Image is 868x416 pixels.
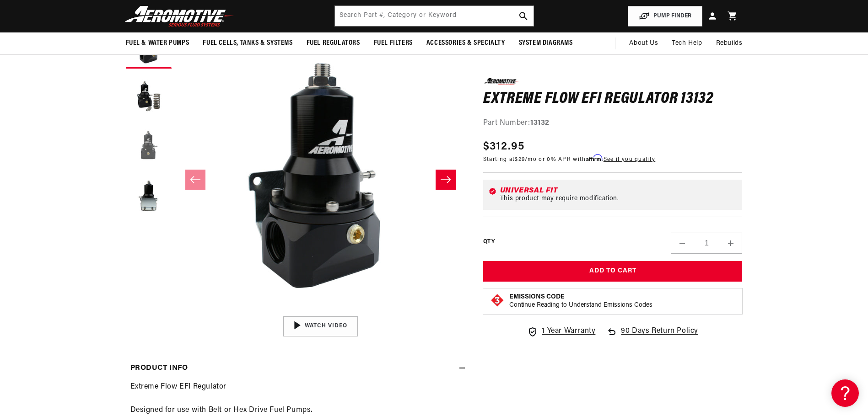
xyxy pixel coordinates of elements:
[512,32,580,54] summary: System Diagrams
[185,170,205,190] button: Slide left
[374,38,413,48] span: Fuel Filters
[629,40,658,47] span: About Us
[604,156,655,162] a: See if you qualify - Learn more about Affirm Financing (opens in modal)
[367,32,420,54] summary: Fuel Filters
[672,38,702,48] span: Tech Help
[628,6,702,27] button: PUMP FINDER
[196,32,299,54] summary: Fuel Cells, Tanks & Systems
[130,363,188,374] h2: Product Info
[483,238,495,246] label: QTY
[621,325,698,347] span: 90 Days Return Policy
[519,38,573,48] span: System Diagrams
[490,293,505,308] img: Emissions code
[622,32,665,54] a: About Us
[500,187,737,194] div: Universal Fit
[709,32,749,54] summary: Rebuilds
[335,6,534,26] input: Search by Part Number, Category or Keyword
[483,138,524,155] span: $312.95
[126,38,189,48] span: Fuel & Water Pumps
[483,91,743,106] h1: Extreme Flow EFI Regulator 13132
[606,325,698,347] a: 90 Days Return Policy
[513,6,534,26] button: search button
[126,355,465,382] summary: Product Info
[126,23,465,336] media-gallery: Gallery Viewer
[420,32,512,54] summary: Accessories & Specialty
[509,301,652,309] p: Continue Reading to Understand Emissions Codes
[509,293,565,300] strong: Emissions Code
[509,293,652,309] button: Emissions CodeContinue Reading to Understand Emissions Codes
[586,154,602,161] span: Affirm
[307,38,360,48] span: Fuel Regulators
[483,261,743,282] button: Add to Cart
[126,73,172,119] button: Load image 2 in gallery view
[119,32,196,54] summary: Fuel & Water Pumps
[436,170,456,190] button: Slide right
[716,38,743,48] span: Rebuilds
[515,156,525,162] span: $29
[126,123,172,169] button: Load image 3 in gallery view
[126,174,172,219] button: Load image 4 in gallery view
[483,117,743,129] div: Part Number:
[203,38,292,48] span: Fuel Cells, Tanks & Systems
[122,5,237,27] img: Aeromotive
[500,195,737,203] div: This product may require modification.
[542,325,595,337] span: 1 Year Warranty
[483,155,655,163] p: Starting at /mo or 0% APR with .
[426,38,505,48] span: Accessories & Specialty
[665,32,709,54] summary: Tech Help
[527,325,595,337] a: 1 Year Warranty
[530,119,550,127] strong: 13132
[300,32,367,54] summary: Fuel Regulators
